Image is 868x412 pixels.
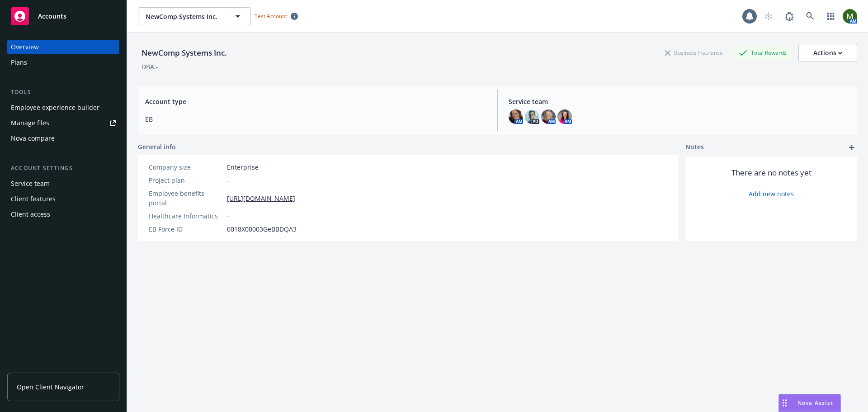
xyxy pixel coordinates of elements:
span: EB [145,114,486,124]
span: Nova Assist [797,399,833,407]
button: NewComp Systems Inc. [138,7,251,25]
a: Nova compare [7,131,119,146]
div: Client access [11,207,50,222]
a: Plans [7,55,119,70]
span: Open Client Navigator [17,382,84,392]
span: Account type [145,97,486,106]
div: Actions [813,44,842,62]
span: - [227,211,229,221]
span: - [227,175,229,185]
a: Add new notes [749,189,794,199]
span: Notes [685,142,704,153]
div: Overview [11,40,39,54]
div: Tools [7,88,119,97]
div: NewComp Systems Inc. [138,47,231,59]
a: [URL][DOMAIN_NAME] [227,194,295,203]
div: Drag to move [779,394,790,412]
div: Service team [11,176,50,191]
img: photo [541,109,556,124]
img: photo [557,109,572,124]
button: Actions [798,44,857,62]
a: Service team [7,176,119,191]
a: Accounts [7,4,119,29]
div: Nova compare [11,131,55,146]
div: EB Force ID [149,224,223,234]
div: Plans [11,55,27,70]
div: Employee benefits portal [149,189,223,208]
span: 0018X00003GeBBDQA3 [227,224,297,234]
a: add [846,142,857,153]
span: Test Account [255,12,287,20]
a: Report a Bug [780,7,798,25]
div: Project plan [149,175,223,185]
img: photo [509,109,523,124]
span: Service team [509,97,850,106]
button: Nova Assist [778,394,841,412]
a: Start snowing [759,7,778,25]
div: Employee experience builder [11,100,99,115]
span: Test Account [251,11,302,21]
span: There are no notes yet [731,167,811,178]
span: NewComp Systems Inc. [146,12,224,21]
a: Client access [7,207,119,222]
a: Client features [7,192,119,206]
a: Search [801,7,819,25]
span: Accounts [38,13,66,20]
span: General info [138,142,176,152]
img: photo [843,9,857,24]
a: Switch app [822,7,840,25]
div: DBA: - [142,62,158,71]
span: Enterprise [227,162,259,172]
div: Healthcare Informatics [149,211,223,221]
img: photo [525,109,539,124]
div: Client features [11,192,56,206]
div: Manage files [11,116,49,130]
a: Employee experience builder [7,100,119,115]
a: Manage files [7,116,119,130]
div: Business Insurance [660,47,727,58]
div: Total Rewards [735,47,791,58]
div: Company size [149,162,223,172]
a: Overview [7,40,119,54]
div: Account settings [7,164,119,173]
